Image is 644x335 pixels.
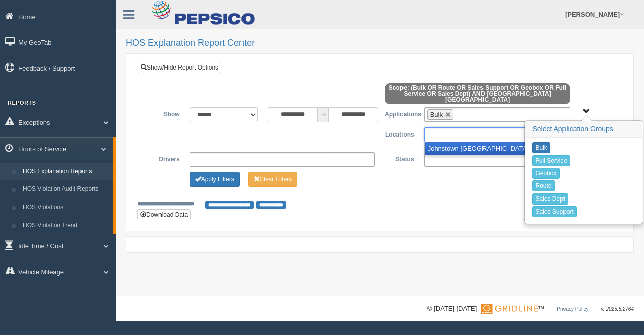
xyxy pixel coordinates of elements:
a: Show/Hide Report Options [138,62,221,73]
li: Johnstown [GEOGRAPHIC_DATA] [425,142,570,155]
button: Full Service [532,155,570,166]
a: HOS Explanation Reports [18,163,113,181]
button: Download Data [137,209,191,220]
a: HOS Violations [18,198,113,217]
button: Bulk [532,142,550,153]
button: Sales Support [532,206,576,217]
a: HOS Violation Trend [18,217,113,235]
img: Gridline [481,304,538,314]
span: to [318,107,328,122]
button: Route [532,180,554,191]
label: Locations [380,127,419,140]
label: Drivers [145,152,185,164]
span: v. 2025.5.2764 [601,306,634,312]
button: Change Filter Options [248,172,298,187]
button: Geobox [532,168,559,179]
h2: HOS Explanation Report Center [126,38,634,48]
label: Show [145,107,185,119]
label: Status [380,152,419,164]
a: Privacy Policy [557,306,588,312]
label: Applications [380,107,419,119]
a: HOS Violation Audit Reports [18,180,113,198]
div: © [DATE]-[DATE] - ™ [427,304,634,314]
h3: Select Application Groups [525,121,642,138]
button: Sales Dept [532,193,568,205]
button: Change Filter Options [190,172,240,187]
span: Scope: (Bulk OR Route OR Sales Support OR Geobox OR Full Service OR Sales Dept) AND [GEOGRAPHIC_D... [385,83,570,104]
span: Bulk [430,111,443,118]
